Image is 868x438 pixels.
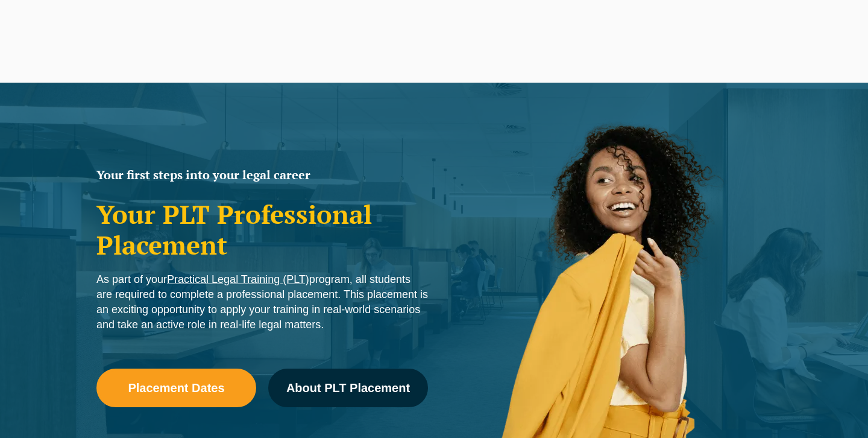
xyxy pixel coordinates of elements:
span: As part of your program, all students are required to complete a professional placement. This pla... [96,273,428,331]
h2: Your first steps into your legal career [96,169,428,181]
span: About PLT Placement [286,382,410,394]
span: Placement Dates [128,382,224,394]
a: Practical Legal Training (PLT) [167,273,309,285]
a: About PLT Placement [268,369,428,407]
a: Placement Dates [96,369,256,407]
h1: Your PLT Professional Placement [96,199,428,260]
